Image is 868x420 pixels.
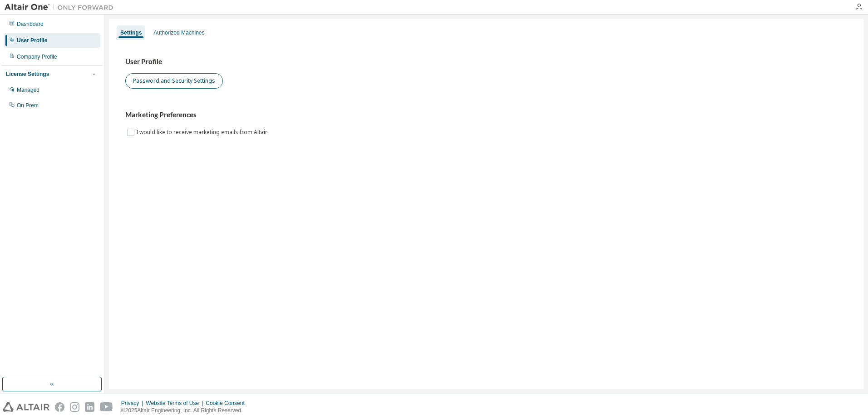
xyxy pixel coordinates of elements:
div: Privacy [121,400,146,407]
div: Cookie Consent [206,400,250,407]
h3: User Profile [125,57,847,66]
p: © 2025 Altair Engineering, Inc. All Rights Reserved. [121,407,250,415]
div: Authorized Machines [153,29,204,36]
div: Dashboard [17,20,44,28]
img: altair_logo.svg [3,402,49,412]
div: On Prem [17,102,39,109]
button: Password and Security Settings [125,73,223,89]
img: youtube.svg [100,402,113,412]
img: instagram.svg [70,402,79,412]
img: linkedin.svg [85,402,94,412]
h3: Marketing Preferences [125,110,847,120]
div: Website Terms of Use [146,400,206,407]
div: Settings [120,29,142,36]
img: facebook.svg [55,402,64,412]
label: I would like to receive marketing emails from Altair [136,127,269,138]
img: Altair One [5,3,118,12]
div: Managed [17,86,39,94]
div: Company Profile [17,53,57,60]
div: User Profile [17,37,47,44]
div: License Settings [6,70,49,78]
